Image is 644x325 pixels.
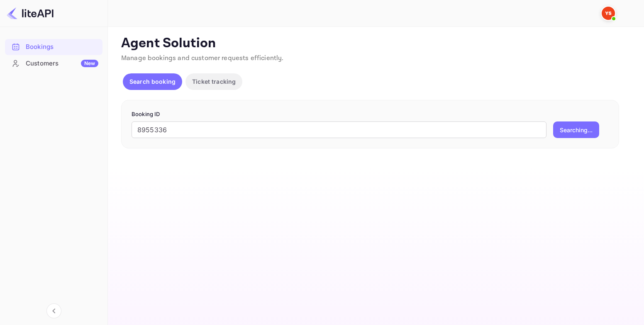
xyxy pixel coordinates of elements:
div: New [81,60,98,67]
p: Search booking [129,77,176,86]
p: Agent Solution [121,35,629,52]
a: Bookings [5,39,102,54]
div: Bookings [26,42,98,52]
a: CustomersNew [5,56,102,71]
img: LiteAPI logo [7,7,54,20]
div: Customers [26,59,98,68]
input: Enter Booking ID (e.g., 63782194) [132,121,546,138]
div: Bookings [5,39,102,55]
button: Searching... [553,121,599,138]
button: Collapse navigation [46,303,61,318]
div: CustomersNew [5,56,102,72]
span: Manage bookings and customer requests efficiently. [121,54,284,63]
img: Yandex Support [602,7,615,20]
p: Booking ID [132,110,609,119]
p: Ticket tracking [192,77,236,86]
